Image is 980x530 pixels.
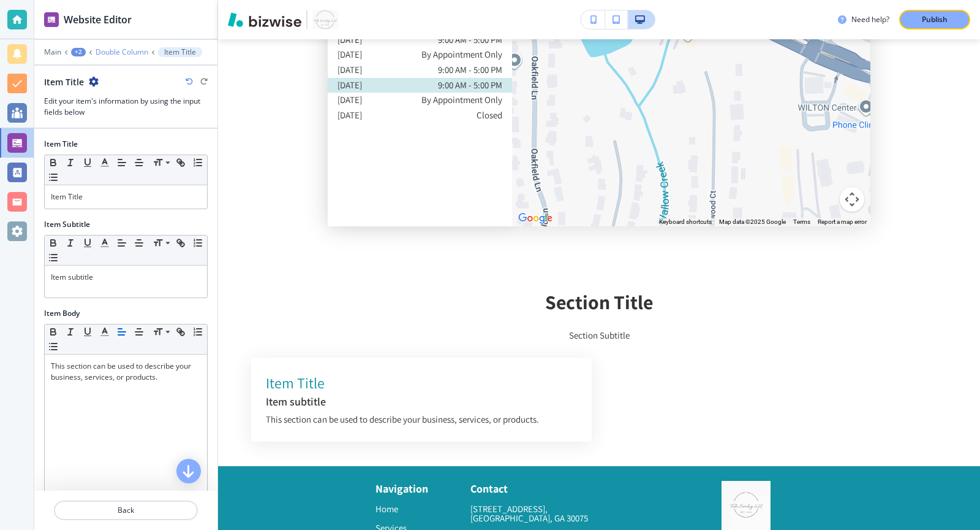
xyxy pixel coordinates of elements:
[375,481,428,497] h3: Navigation
[337,47,362,63] p: [DATE]
[438,63,502,78] p: 9:00 AM - 5:00 PM
[44,48,61,56] button: Main
[54,501,198,520] button: Back
[44,75,84,88] h2: Item Title
[51,272,201,283] p: Item subtitle
[477,108,502,123] p: Closed
[375,499,446,518] p: Home
[438,78,502,93] p: 9:00 AM - 5:00 PM
[158,47,202,57] button: Item Title
[266,372,577,394] h4: Item Title
[515,210,556,226] a: Open this area in Google Maps (opens a new window)
[421,93,502,108] p: By Appointment Only
[55,505,197,516] p: Back
[337,78,362,93] p: [DATE]
[840,187,864,212] button: Map camera controls
[438,33,502,48] p: 9:00 AM - 5:00 PM
[64,12,132,27] h2: Website Editor
[818,218,867,225] a: Report a map error
[266,394,577,410] h3: Item subtitle
[669,481,823,530] img: Towler Counseling LLC
[899,10,970,29] button: Publish
[719,218,786,225] span: Map data ©2025 Google
[470,481,508,497] h3: Contact
[51,191,201,202] p: Item Title
[337,93,362,108] p: [DATE]
[793,218,810,225] a: Terms (opens in new tab)
[312,10,338,29] img: Your Logo
[922,14,948,25] p: Publish
[470,504,609,513] p: [STREET_ADDRESS],
[44,139,78,150] h2: Item Title
[421,47,502,63] p: By Appointment Only
[659,218,712,226] button: Keyboard shortcuts
[44,308,80,319] h2: Item Body
[44,12,59,27] img: editor icon
[251,328,947,344] p: Section Subtitle
[164,48,196,56] p: Item Title
[96,48,148,56] button: Double Column
[228,12,301,27] img: Bizwise Logo
[266,412,577,428] p: This section can be used to describe your business, services, or products.
[44,96,208,118] h3: Edit your item's information by using the input fields below
[51,361,201,383] p: This section can be used to describe your business, services, or products.
[251,290,947,313] h2: Section Title
[44,219,90,230] h2: Item Subtitle
[337,33,362,48] p: [DATE]
[337,108,362,123] p: [DATE]
[470,513,609,523] p: [GEOGRAPHIC_DATA], GA 30075
[71,48,86,56] button: +2
[515,210,556,226] img: Google
[851,14,889,25] h3: Need help?
[337,63,362,78] p: [DATE]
